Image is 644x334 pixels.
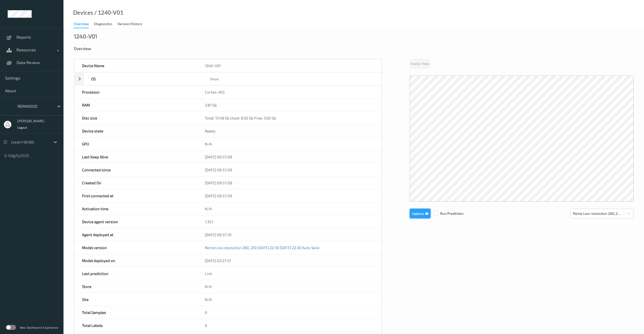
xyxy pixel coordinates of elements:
[94,21,117,28] a: Diagnostics
[197,280,381,293] div: N/A
[74,176,197,189] div: Created On
[431,211,464,216] span: Run Prediction
[74,72,382,85] div: OSlinux
[197,215,381,228] div: 1.35.1
[74,34,97,39] div: 1240-V01
[205,271,212,276] a: Link
[197,86,381,98] div: Cortex-A55
[74,112,197,124] div: Disc size
[205,245,319,250] a: Rema Low resolution 280_210 [DATE] 22:30 [DATE] 22:30 Auto Save
[197,228,381,241] div: [DATE] 09:57:10
[74,319,197,332] div: Total Labels
[74,125,197,137] div: Device state
[197,99,381,111] div: 3.81 Gb
[74,163,197,176] div: Connected since
[197,293,381,306] div: N/A
[197,138,381,150] div: N/A
[74,59,197,72] div: Device Name
[117,21,147,28] a: Version History
[203,72,381,85] div: linux
[74,189,197,202] div: First connected at
[197,319,381,332] div: 0
[117,21,142,28] div: Version History
[93,10,123,15] div: / 1240-V01
[197,254,381,267] div: [DATE] 03:27:51
[197,59,381,72] div: 1240-V01
[197,112,381,124] div: Total: 13.48 Gb Used: 8.92 Gb Free: 3.85 Gb
[73,10,93,15] a: Devices
[74,280,197,293] div: Store
[74,21,94,28] a: Overview
[74,254,197,267] div: Model deployed on
[74,228,197,241] div: Agent deployed at
[74,99,197,111] div: RAM
[410,209,431,218] button: Capture
[74,293,197,306] div: Site
[197,202,381,215] div: N/A
[197,176,381,189] div: [DATE] 09:57:09
[94,21,112,28] div: Diagnostics
[197,163,381,176] div: [DATE] 09:57:09
[74,241,197,254] div: Model version
[84,72,203,85] div: OS
[74,46,634,51] div: Overview
[197,125,381,137] div: Ready
[74,306,197,319] div: Total Samples
[74,86,197,98] div: Processor
[197,189,381,202] div: [DATE] 09:57:09
[74,21,89,28] div: Overview
[74,215,197,228] div: Device agent version
[74,202,197,215] div: Activation time
[74,150,197,163] div: Last Keep Alive
[197,306,381,319] div: 0
[197,150,381,163] div: [DATE] 09:57:09
[410,59,431,68] button: Enable Video
[74,138,197,150] div: GPU
[74,267,197,280] div: Last prediction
